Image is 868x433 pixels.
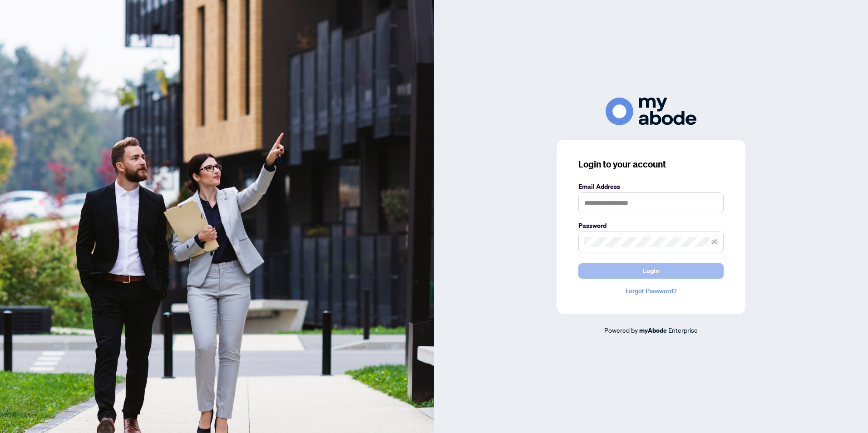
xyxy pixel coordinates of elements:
[578,263,724,279] button: Login
[711,239,718,245] span: eye-invisible
[578,221,724,231] label: Password
[668,326,698,334] span: Enterprise
[578,182,724,192] label: Email Address
[578,286,724,296] a: Forgot Password?
[639,325,667,335] a: myAbode
[578,158,724,171] h3: Login to your account
[604,326,638,334] span: Powered by
[643,264,659,278] span: Login
[606,98,696,125] img: ma-logo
